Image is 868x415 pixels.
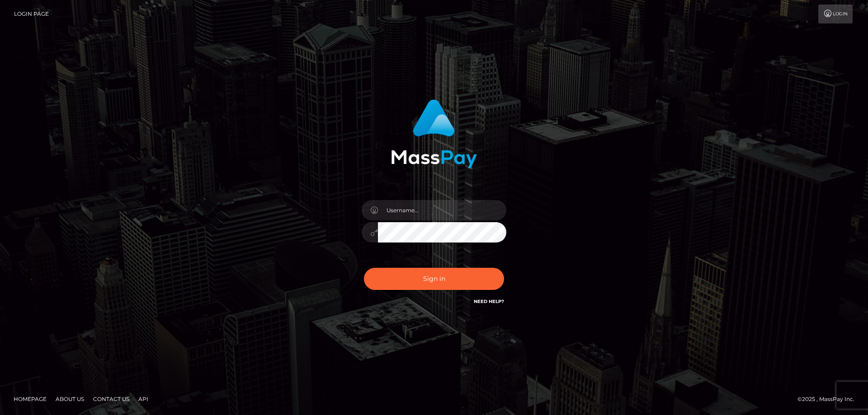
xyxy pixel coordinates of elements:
button: Sign in [364,268,504,290]
a: Contact Us [90,392,133,406]
div: © 2025 , MassPay Inc. [797,394,861,404]
a: Need Help? [474,298,504,304]
a: Homepage [10,392,50,406]
a: Login [818,5,853,23]
img: MassPay Login [391,99,477,168]
a: API [135,392,152,406]
input: Username... [378,200,506,220]
a: About Us [52,392,88,406]
a: Login Page [14,5,49,23]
